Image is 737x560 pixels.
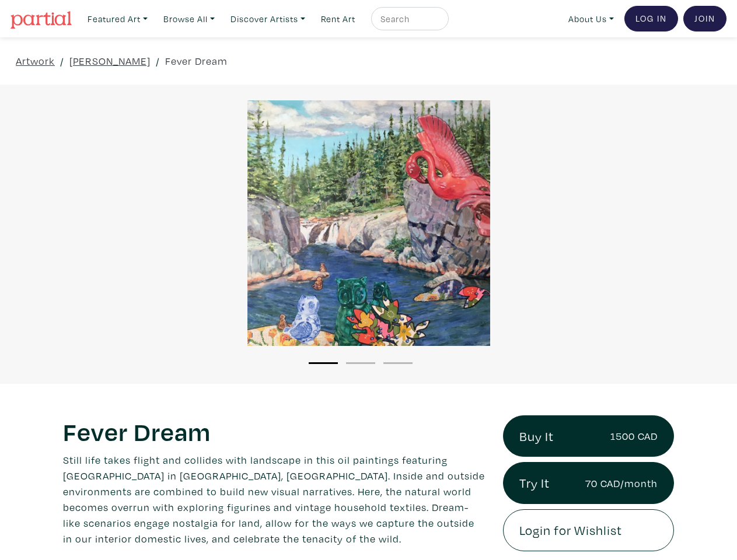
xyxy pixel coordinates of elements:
a: Join [683,6,726,32]
span: Login for Wishlist [519,520,622,540]
input: Search [379,12,438,26]
a: Featured Art [82,7,153,31]
p: Still life takes flight and collides with landscape in this oil paintings featuring [GEOGRAPHIC_D... [63,452,485,547]
button: 1 of 3 [309,362,338,364]
a: Buy It1500 CAD [503,415,674,457]
small: 1500 CAD [610,428,658,444]
button: 3 of 3 [383,362,413,364]
a: Rent Art [316,7,361,31]
span: / [60,53,64,69]
span: / [156,53,160,69]
a: Discover Artists [225,7,310,31]
a: About Us [563,7,619,31]
small: 70 CAD/month [585,475,658,491]
a: Browse All [158,7,220,31]
a: Try It70 CAD/month [503,462,674,504]
h1: Fever Dream [63,415,485,447]
button: 2 of 3 [346,362,375,364]
a: Fever Dream [165,53,228,69]
a: Artwork [16,53,55,69]
a: Log In [624,6,678,32]
a: [PERSON_NAME] [69,53,151,69]
a: Login for Wishlist [503,509,674,551]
